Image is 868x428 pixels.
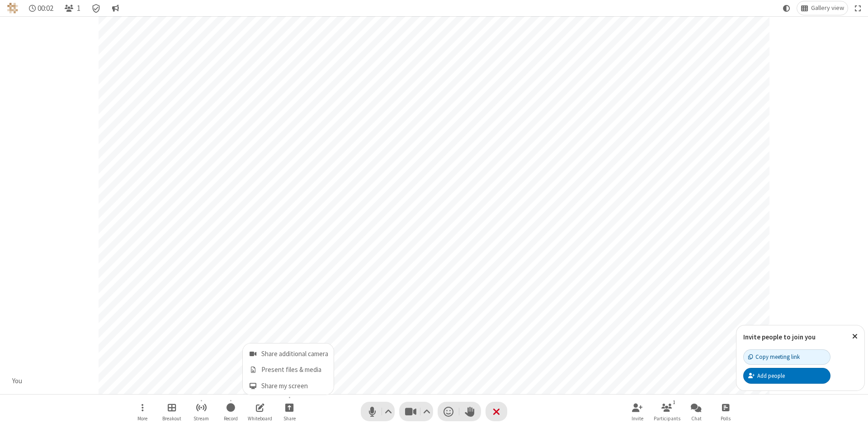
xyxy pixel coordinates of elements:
[361,402,395,421] button: Mute (Alt+A)
[9,376,26,386] div: You
[38,4,53,13] span: 00:02
[243,343,334,361] button: Share additional camera
[712,399,739,424] button: Open poll
[261,382,328,390] span: Share my screen
[779,1,794,15] button: Using system theme
[459,402,481,421] button: Raise hand
[261,366,328,374] span: Present files & media
[162,416,181,421] span: Breakout
[248,416,272,421] span: Whiteboard
[653,399,680,424] button: Open participant list
[399,402,433,421] button: Stop video (Alt+V)
[7,3,18,14] img: QA Selenium DO NOT DELETE OR CHANGE
[88,1,105,15] div: Meeting details Encryption enabled
[670,398,678,406] div: 1
[283,416,296,421] span: Share
[683,399,710,424] button: Open chat
[421,402,433,421] button: Video setting
[811,5,844,12] span: Gallery view
[743,333,816,341] label: Invite people to join you
[851,1,865,15] button: Fullscreen
[224,416,238,421] span: Record
[743,368,830,383] button: Add people
[748,353,800,361] div: Copy meeting link
[261,350,328,358] span: Share additional camera
[217,399,244,424] button: Start recording
[77,4,80,13] span: 1
[108,1,123,15] button: Conversation
[188,399,215,424] button: Start streaming
[137,416,147,421] span: More
[61,1,84,15] button: Open participant list
[486,402,507,421] button: End or leave meeting
[129,399,156,424] button: Open menu
[632,416,643,421] span: Invite
[243,377,334,395] button: Share my screen
[246,399,274,424] button: Open shared whiteboard
[25,1,57,15] div: Timer
[382,402,395,421] button: Audio settings
[193,416,209,421] span: Stream
[624,399,651,424] button: Invite participants (Alt+I)
[691,416,702,421] span: Chat
[158,399,185,424] button: Manage Breakout Rooms
[743,349,830,365] button: Copy meeting link
[845,325,864,348] button: Close popover
[438,402,459,421] button: Send a reaction
[721,416,731,421] span: Polls
[276,399,303,424] button: Open menu
[243,361,334,377] button: Present files & media
[654,416,680,421] span: Participants
[797,1,848,15] button: Change layout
